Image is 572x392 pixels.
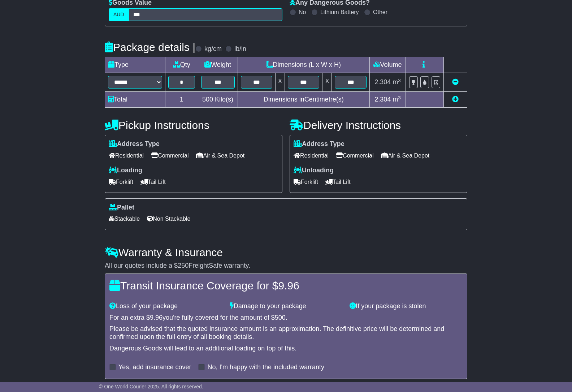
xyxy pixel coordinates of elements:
[393,78,401,86] span: m
[238,92,369,108] td: Dimensions in Centimetre(s)
[105,262,467,270] div: All our quotes include a $ FreightSafe warranty.
[109,213,140,224] span: Stackable
[109,280,463,292] h4: Transit Insurance Coverage for $
[204,45,222,53] label: kg/cm
[452,78,459,86] a: Remove this item
[109,167,142,175] label: Loading
[369,57,406,73] td: Volume
[109,176,133,188] span: Forklift
[147,213,190,224] span: Non Stackable
[299,9,306,16] label: No
[374,78,391,86] span: 2.304
[294,167,334,175] label: Unloading
[140,176,166,188] span: Tail Lift
[320,9,359,16] label: Lithium Battery
[322,73,332,92] td: x
[325,176,351,188] span: Tail Lift
[109,204,134,212] label: Pallet
[381,150,430,161] span: Air & Sea Depot
[118,363,191,371] label: Yes, add insurance cover
[109,140,160,148] label: Address Type
[150,314,162,321] span: 9.96
[99,384,203,389] span: © One World Courier 2025. All rights reserved.
[202,96,213,103] span: 500
[165,57,198,73] td: Qty
[105,119,282,131] h4: Pickup Instructions
[198,92,238,108] td: Kilo(s)
[294,150,329,161] span: Residential
[109,314,463,322] div: For an extra $ you're fully covered for the amount of $ .
[105,41,195,53] h4: Package details |
[452,96,459,103] a: Add new item
[294,140,344,148] label: Address Type
[198,57,238,73] td: Weight
[196,150,245,161] span: Air & Sea Depot
[226,302,346,310] div: Damage to your package
[374,96,391,103] span: 2.304
[105,246,467,258] h4: Warranty & Insurance
[106,302,226,310] div: Loss of your package
[105,92,165,108] td: Total
[278,280,299,292] span: 9.96
[294,176,318,188] span: Forklift
[207,363,324,371] label: No, I'm happy with the included warranty
[393,96,401,103] span: m
[398,95,401,100] sup: 3
[151,150,188,161] span: Commercial
[105,57,165,73] td: Type
[290,119,467,131] h4: Delivery Instructions
[398,78,401,83] sup: 3
[276,73,285,92] td: x
[178,262,188,269] span: 250
[234,45,246,53] label: lb/in
[346,302,466,310] div: If your package is stolen
[336,150,373,161] span: Commercial
[109,345,463,353] div: Dangerous Goods will lead to an additional loading on top of this.
[238,57,369,73] td: Dimensions (L x W x H)
[109,150,144,161] span: Residential
[275,314,286,321] span: 500
[109,325,463,341] div: Please be advised that the quoted insurance amount is an approximation. The definitive price will...
[165,92,198,108] td: 1
[109,8,129,21] label: AUD
[373,9,387,16] label: Other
